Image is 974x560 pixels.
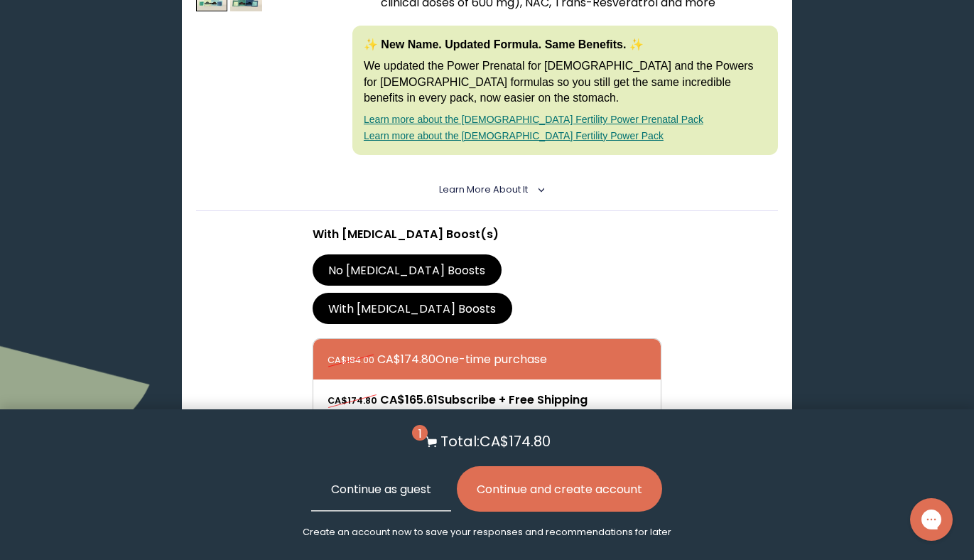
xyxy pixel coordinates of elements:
button: Continue as guest [311,466,451,512]
p: Create an account now to save your responses and recommendations for later [303,526,671,539]
label: With [MEDICAL_DATA] Boosts [313,293,512,324]
span: 1 [412,425,428,441]
p: Total: CA$174.80 [440,431,551,452]
a: Learn more about the [DEMOGRAPHIC_DATA] Fertility Power Prenatal Pack [364,114,703,125]
span: Learn More About it [439,183,528,195]
strong: ✨ New Name. Updated Formula. Same Benefits. ✨ [364,38,644,50]
iframe: Gorgias live chat messenger [903,493,960,546]
p: We updated the Power Prenatal for [DEMOGRAPHIC_DATA] and the Powers for [DEMOGRAPHIC_DATA] formul... [364,58,767,106]
a: Learn more about the [DEMOGRAPHIC_DATA] Fertility Power Pack [364,130,664,141]
button: Continue and create account [457,466,662,512]
label: No [MEDICAL_DATA] Boosts [313,254,502,286]
summary: Learn More About it < [439,183,535,196]
p: With [MEDICAL_DATA] Boost(s) [313,225,661,243]
i: < [532,186,545,193]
